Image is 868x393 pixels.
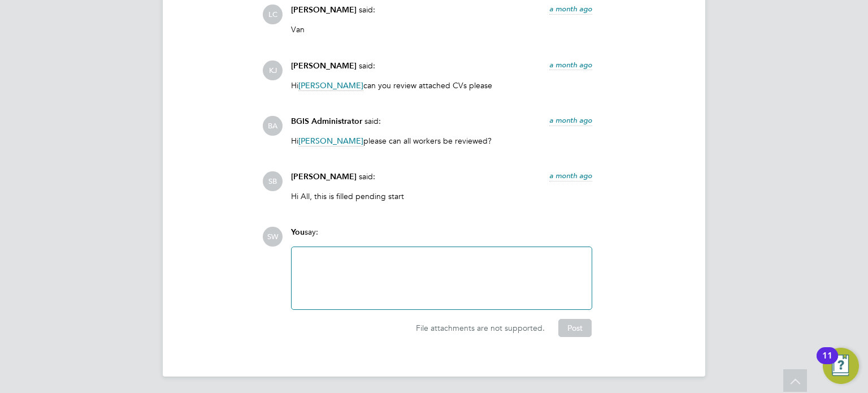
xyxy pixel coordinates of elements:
span: SW [263,227,283,247]
span: said: [364,116,381,126]
span: said: [359,5,375,15]
span: a month ago [549,4,592,14]
span: SB [263,171,283,191]
span: [PERSON_NAME] [298,136,363,146]
p: Hi please can all workers be reviewed? [291,136,592,146]
span: You [291,227,305,237]
span: [PERSON_NAME] [291,61,357,71]
span: [PERSON_NAME] [291,5,357,15]
span: KJ [263,61,283,80]
span: a month ago [549,60,592,70]
button: Open Resource Center, 11 new notifications [823,348,859,384]
span: said: [359,61,375,71]
span: File attachments are not supported. [416,323,545,333]
span: [PERSON_NAME] [291,172,357,182]
span: said: [359,171,375,182]
p: Hi All, this is filled pending start [291,191,592,201]
span: a month ago [549,171,592,180]
span: a month ago [549,115,592,125]
span: [PERSON_NAME] [298,80,363,91]
span: BA [263,116,283,136]
p: Van [291,24,592,34]
p: Hi can you review attached CVs please [291,80,592,90]
span: LC [263,5,283,24]
div: 11 [822,356,832,370]
span: BGIS Administrator [291,116,362,126]
div: say: [291,227,592,247]
button: Post [558,319,592,337]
